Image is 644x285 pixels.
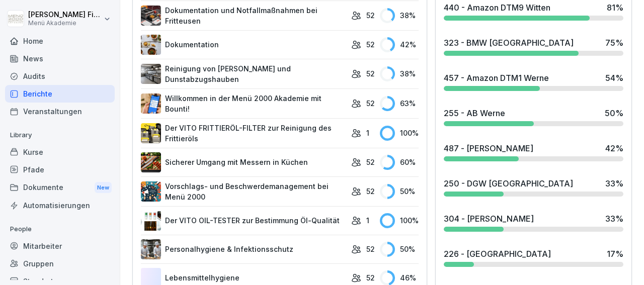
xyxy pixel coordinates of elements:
[5,67,115,85] a: Audits
[366,98,375,109] p: 52
[95,182,112,194] div: New
[366,157,375,167] p: 52
[607,2,623,14] div: 81 %
[380,242,419,257] div: 50 %
[607,248,623,260] div: 17 %
[605,72,623,84] div: 54 %
[28,11,102,19] p: [PERSON_NAME] Fiegert
[440,173,627,201] a: 250 - DGW [GEOGRAPHIC_DATA]33%
[380,66,419,81] div: 38 %
[5,161,115,178] a: Pfade
[366,186,375,197] p: 52
[5,178,115,197] a: DokumenteNew
[141,93,161,114] img: xh3bnih80d1pxcetv9zsuevg.png
[141,64,161,84] img: mfnj94a6vgl4cypi86l5ezmw.png
[380,8,419,23] div: 38 %
[444,72,549,84] div: 457 - Amazon DTM1 Werne
[444,177,573,189] div: 250 - DGW [GEOGRAPHIC_DATA]
[440,244,627,271] a: 226 - [GEOGRAPHIC_DATA]17%
[366,39,375,50] p: 52
[380,126,419,141] div: 100 %
[366,10,375,21] p: 52
[5,255,115,272] a: Gruppen
[141,35,346,55] a: Dokumentation
[141,152,161,172] img: bnqppd732b90oy0z41dk6kj2.png
[5,178,115,197] div: Dokumente
[141,211,346,231] a: Der VITO OIL-TESTER zur Bestimmung Öl-Qualität
[444,2,550,14] div: 440 - Amazon DTM9 Witten
[141,181,346,202] a: Vorschlags- und Beschwerdemanagement bei Menü 2000
[366,128,369,138] p: 1
[5,103,115,120] a: Veranstaltungen
[440,103,627,130] a: 255 - AB Werne50%
[5,197,115,214] a: Automatisierungen
[5,85,115,103] a: Berichte
[141,211,161,231] img: up30sq4qohmlf9oyka1pt50j.png
[28,20,102,27] p: Menü Akademie
[141,239,346,259] a: Personalhygiene & Infektionsschutz
[141,35,161,55] img: jg117puhp44y4en97z3zv7dk.png
[366,215,369,226] p: 1
[444,107,505,119] div: 255 - AB Werne
[366,244,375,254] p: 52
[5,50,115,67] a: News
[380,96,419,111] div: 63 %
[440,209,627,236] a: 304 - [PERSON_NAME]33%
[5,221,115,237] p: People
[605,37,623,49] div: 75 %
[5,237,115,255] a: Mitarbeiter
[141,123,161,143] img: lxawnajjsce9vyoprlfqagnf.png
[444,248,551,260] div: 226 - [GEOGRAPHIC_DATA]
[380,184,419,199] div: 50 %
[5,143,115,161] a: Kurse
[380,37,419,52] div: 42 %
[605,142,623,154] div: 42 %
[141,239,161,259] img: tq1iwfpjw7gb8q143pboqzza.png
[141,5,346,26] a: Dokumentation und Notfallmaßnahmen bei Fritteusen
[440,138,627,165] a: 487 - [PERSON_NAME]42%
[440,68,627,95] a: 457 - Amazon DTM1 Werne54%
[141,123,346,144] a: Der VITO FRITTIERÖL-FILTER zur Reinigung des Frittieröls
[444,142,533,154] div: 487 - [PERSON_NAME]
[366,68,375,79] p: 52
[5,127,115,143] p: Library
[605,213,623,225] div: 33 %
[605,107,623,119] div: 50 %
[141,63,346,84] a: Reinigung von [PERSON_NAME] und Dunstabzugshauben
[141,181,161,202] img: m8bvy8z8kneahw7tpdkl7btm.png
[440,33,627,60] a: 323 - BMW [GEOGRAPHIC_DATA]75%
[141,93,346,114] a: Willkommen in der Menü 2000 Akademie mit Bounti!
[141,152,346,172] a: Sicherer Umgang mit Messern in Küchen
[605,177,623,189] div: 33 %
[366,272,375,283] p: 52
[141,6,161,26] img: t30obnioake0y3p0okzoia1o.png
[444,213,534,225] div: 304 - [PERSON_NAME]
[380,155,419,170] div: 60 %
[380,213,419,228] div: 100 %
[444,37,574,49] div: 323 - BMW [GEOGRAPHIC_DATA]
[5,32,115,50] a: Home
